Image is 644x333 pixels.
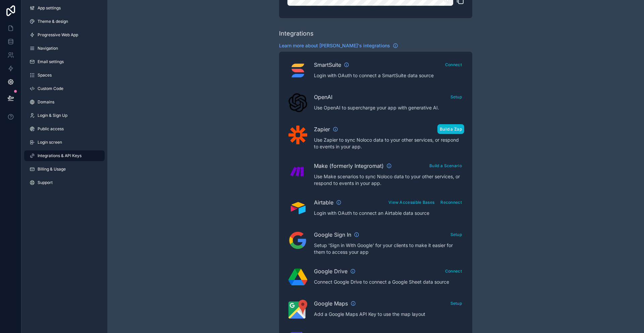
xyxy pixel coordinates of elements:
[427,162,464,169] a: Build a Scenario
[448,230,465,239] button: Setup
[38,19,68,24] span: Theme & design
[279,29,314,38] div: Integrations
[279,42,390,49] span: Learn more about [PERSON_NAME]'s integrations
[38,59,64,64] span: Email settings
[24,150,105,161] a: Integrations & API Keys
[24,110,105,121] a: Login & Sign Up
[314,162,384,170] span: Make (formerly Integromat)
[448,93,465,100] a: Setup
[24,56,105,67] a: Email settings
[38,32,78,38] span: Progressive Web App
[24,97,105,107] a: Domains
[38,140,62,145] span: Login screen
[314,61,341,69] span: SmartSuite
[314,137,464,150] p: Use Zapier to sync Noloco data to your other services, or respond to events in your app.
[24,124,105,134] a: Public access
[438,197,464,207] button: Reconnect
[24,30,105,40] a: Progressive Web App
[24,164,105,175] a: Billing & Usage
[314,279,464,285] p: Connect Google Drive to connect a Google Sheet data source
[288,300,307,319] img: Google Maps
[38,86,63,91] span: Custom Code
[279,42,398,49] a: Learn more about [PERSON_NAME]'s integrations
[314,198,333,206] span: Airtable
[437,124,464,134] button: Build a Zap
[24,177,105,188] a: Support
[314,93,332,101] span: OpenAI
[38,113,67,118] span: Login & Sign Up
[437,125,464,132] a: Build a Zap
[38,153,82,158] span: Integrations & API Keys
[24,137,105,148] a: Login screen
[38,99,54,105] span: Domains
[443,61,464,67] a: Connect
[448,299,465,306] a: Setup
[314,104,464,111] p: Use OpenAI to supercharge your app with generative AI.
[314,242,464,255] p: Setup 'Sign in With Google' for your clients to make it easier for them to access your app
[448,298,465,308] button: Setup
[314,267,347,275] span: Google Drive
[38,46,58,51] span: Navigation
[427,161,464,171] button: Build a Scenario
[38,126,64,132] span: Public access
[314,231,351,239] span: Google Sign In
[314,299,348,307] span: Google Maps
[288,162,307,181] img: Make (formerly Integromat)
[24,70,105,81] a: Spaces
[288,126,307,144] img: Zapier
[443,60,464,69] button: Connect
[24,43,105,54] a: Navigation
[386,198,437,205] a: View Accessible Bases
[314,311,464,318] p: Add a Google Maps API Key to use the map layout
[386,197,437,207] button: View Accessible Bases
[314,72,464,79] p: Login with OAuth to connect a SmartSuite data source
[288,93,307,112] img: OpenAI
[438,198,464,205] a: Reconnect
[443,267,464,274] a: Connect
[24,3,105,13] a: App settings
[24,16,105,27] a: Theme & design
[24,83,105,94] a: Custom Code
[38,180,53,185] span: Support
[38,166,66,172] span: Billing & Usage
[288,61,307,80] img: SmartSuite
[448,231,465,237] a: Setup
[38,73,52,78] span: Spaces
[38,5,61,11] span: App settings
[288,269,307,285] img: Google Drive
[314,125,330,133] span: Zapier
[314,210,464,217] p: Login with OAuth to connect an Airtable data source
[448,92,465,102] button: Setup
[443,266,464,276] button: Connect
[314,173,464,187] p: Use Make scenarios to sync Noloco data to your other services, or respond to events in your app.
[288,202,307,215] img: Airtable
[288,231,307,250] img: Google Sign In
